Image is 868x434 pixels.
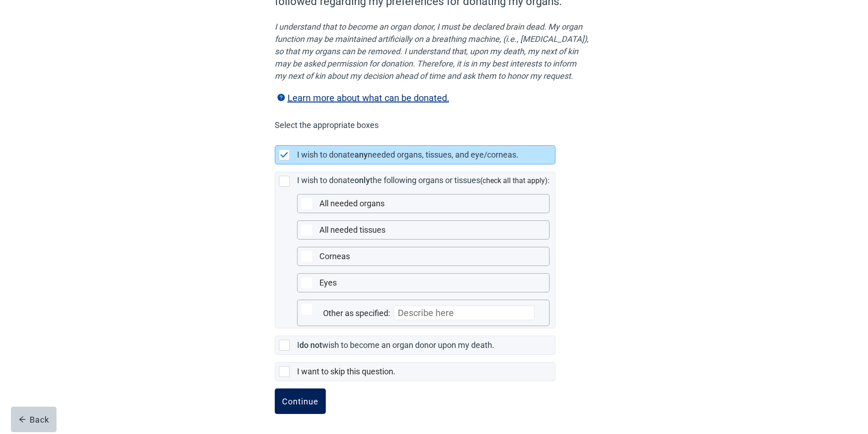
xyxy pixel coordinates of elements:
div: (check all that apply): [297,174,550,326]
label: Learn more about what can be donated. [275,92,449,103]
label: needed organs, tissues, and eye/corneas. [368,150,519,159]
label: I wish to donate [297,175,354,185]
img: Check [280,152,288,158]
button: arrow-leftBack [11,407,56,432]
label: only [354,175,370,185]
label: do not [299,340,322,350]
p: Select the appropriate boxes [275,117,589,133]
label: All needed tissues [319,225,385,235]
div: Back [19,415,49,424]
label: Other as specified: [323,308,390,318]
input: Describe here [394,306,534,320]
label: I wish to donate [297,150,354,159]
div: Continue [282,397,318,406]
span: question-circle [277,94,285,101]
label: All needed organs [319,199,385,208]
label: I [297,340,299,350]
label: I want to skip this question. [297,367,395,376]
label: Corneas [319,251,350,261]
em: I understand that to become an organ donor, I must be declared brain dead. My organ function may ... [275,20,589,82]
label: any [354,150,368,159]
label: Eyes [319,278,337,287]
button: Continue [275,388,326,414]
label: wish to become an organ donor upon my death. [322,340,494,350]
label: the following organs or tissues [370,175,480,185]
span: arrow-left [19,416,26,423]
